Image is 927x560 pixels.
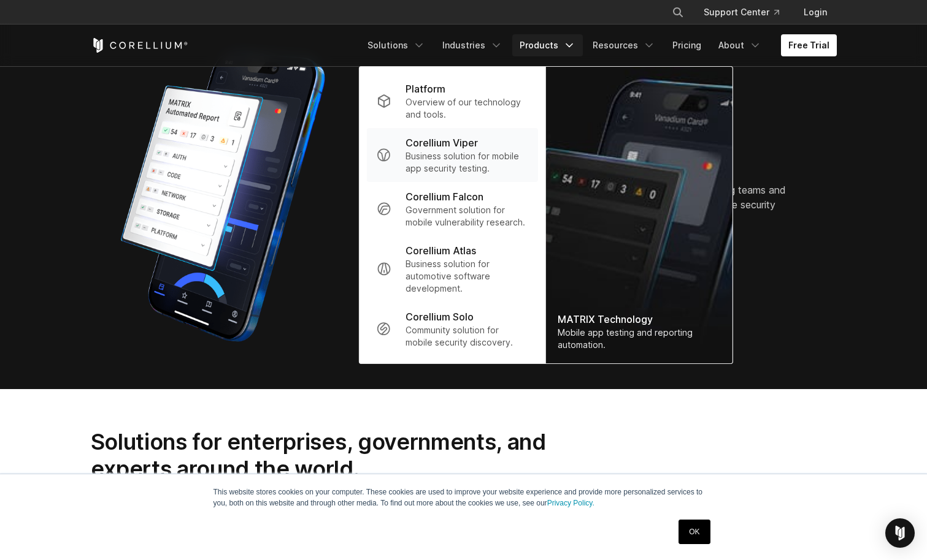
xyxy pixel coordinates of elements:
p: Government solution for mobile vulnerability research. [406,204,528,229]
div: Mobile app testing and reporting automation. [558,327,720,351]
a: Support Center [694,1,789,23]
p: Corellium Atlas [406,243,476,258]
a: Corellium Viper Business solution for mobile app security testing. [366,128,537,182]
p: Corellium Viper [406,135,478,150]
div: MATRIX Technology [558,312,720,327]
a: About [711,34,769,56]
a: OK [679,520,710,544]
a: Privacy Policy. [547,499,594,507]
a: MATRIX Technology Mobile app testing and reporting automation. [545,67,732,363]
a: Free Trial [781,34,837,56]
button: Search [667,1,689,23]
a: Pricing [665,34,709,56]
a: Corellium Home [91,38,188,53]
a: Corellium Solo Community solution for mobile security discovery. [366,302,537,356]
a: Resources [585,34,663,56]
a: Products [512,34,583,56]
a: Solutions [360,34,433,56]
h2: Solutions for enterprises, governments, and experts around the world. [91,428,580,483]
img: Corellium_MATRIX_Hero_1_1x [91,44,355,350]
p: Overview of our technology and tools. [406,96,528,121]
div: Open Intercom Messenger [885,518,915,548]
p: Corellium Falcon [406,189,483,204]
p: Business solution for mobile app security testing. [406,150,528,175]
div: Navigation Menu [657,1,837,23]
a: Corellium Atlas Business solution for automotive software development. [366,236,537,302]
a: Industries [435,34,510,56]
p: Corellium Solo [406,309,474,324]
p: This website stores cookies on your computer. These cookies are used to improve your website expe... [213,486,714,509]
a: Corellium Falcon Government solution for mobile vulnerability research. [366,182,537,236]
a: Platform Overview of our technology and tools. [366,74,537,128]
div: Navigation Menu [360,34,837,56]
p: Platform [406,81,445,96]
img: Matrix_WebNav_1x [545,67,732,363]
p: Community solution for mobile security discovery. [406,324,528,349]
p: Business solution for automotive software development. [406,258,528,295]
a: Login [794,1,837,23]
